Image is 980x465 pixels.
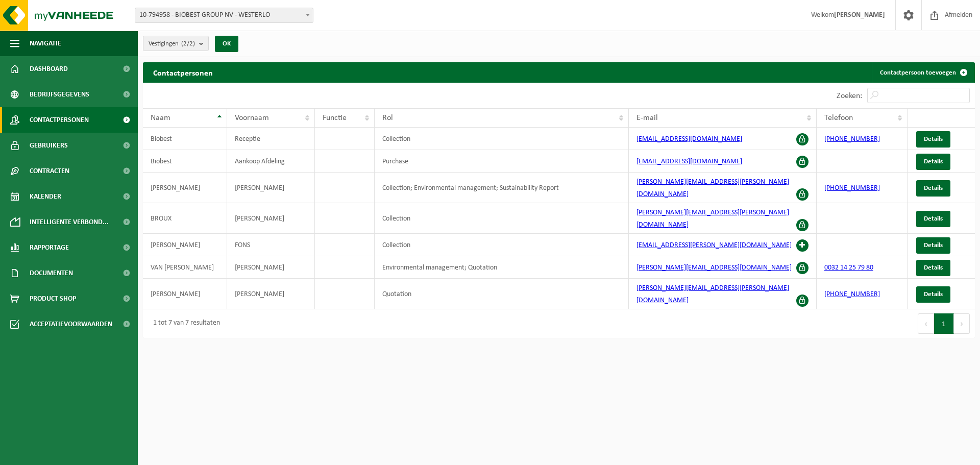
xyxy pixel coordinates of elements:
span: Contactpersonen [30,107,89,133]
button: Next [954,313,970,334]
button: 1 [934,313,954,334]
a: [EMAIL_ADDRESS][DOMAIN_NAME] [636,158,742,165]
strong: [PERSON_NAME] [834,11,885,19]
span: Rapportage [30,235,69,260]
td: Purchase [375,150,629,173]
td: VAN [PERSON_NAME] [143,256,227,279]
td: [PERSON_NAME] [227,173,315,203]
button: Previous [918,313,934,334]
button: Vestigingen(2/2) [143,36,209,51]
a: Contactpersoon toevoegen [872,62,974,83]
td: Collection [375,128,629,150]
a: Details [916,211,950,227]
span: Bedrijfsgegevens [30,82,89,107]
td: [PERSON_NAME] [143,173,227,203]
td: [PERSON_NAME] [143,234,227,256]
a: [PHONE_NUMBER] [824,184,880,192]
span: Details [924,264,943,271]
a: [PERSON_NAME][EMAIL_ADDRESS][PERSON_NAME][DOMAIN_NAME] [636,178,789,198]
span: Gebruikers [30,133,68,158]
span: Vestigingen [149,36,195,52]
td: FONS [227,234,315,256]
a: Details [916,154,950,170]
span: 10-794958 - BIOBEST GROUP NV - WESTERLO [135,8,313,23]
span: Kalender [30,184,61,209]
span: Telefoon [824,114,853,122]
a: 0032 14 25 79 80 [824,264,873,272]
td: Environmental management; Quotation [375,256,629,279]
span: Details [924,136,943,142]
td: [PERSON_NAME] [227,203,315,234]
td: Biobest [143,128,227,150]
span: 10-794958 - BIOBEST GROUP NV - WESTERLO [135,8,313,22]
a: Details [916,237,950,254]
a: [EMAIL_ADDRESS][DOMAIN_NAME] [636,135,742,143]
span: Details [924,242,943,249]
button: OK [215,36,238,52]
span: Details [924,215,943,222]
count: (2/2) [181,40,195,47]
a: Details [916,260,950,276]
td: Aankoop Afdeling [227,150,315,173]
span: Functie [323,114,347,122]
td: [PERSON_NAME] [227,279,315,309]
a: Details [916,286,950,303]
td: BROUX [143,203,227,234]
span: Acceptatievoorwaarden [30,311,112,337]
label: Zoeken: [837,92,862,100]
td: Collection [375,203,629,234]
a: [PERSON_NAME][EMAIL_ADDRESS][DOMAIN_NAME] [636,264,792,272]
a: [PHONE_NUMBER] [824,135,880,143]
td: Receptie [227,128,315,150]
td: [PERSON_NAME] [227,256,315,279]
td: [PERSON_NAME] [143,279,227,309]
a: [PERSON_NAME][EMAIL_ADDRESS][PERSON_NAME][DOMAIN_NAME] [636,209,789,229]
td: Biobest [143,150,227,173]
span: Contracten [30,158,69,184]
a: Details [916,131,950,148]
span: Details [924,158,943,165]
span: Voornaam [235,114,269,122]
span: Documenten [30,260,73,286]
span: Rol [382,114,393,122]
span: Intelligente verbond... [30,209,109,235]
div: 1 tot 7 van 7 resultaten [148,314,220,333]
span: Details [924,185,943,191]
td: Collection; Environmental management; Sustainability Report [375,173,629,203]
span: Naam [151,114,170,122]
span: Dashboard [30,56,68,82]
a: [EMAIL_ADDRESS][PERSON_NAME][DOMAIN_NAME] [636,241,792,249]
td: Collection [375,234,629,256]
td: Quotation [375,279,629,309]
span: Navigatie [30,31,61,56]
a: Details [916,180,950,197]
span: Details [924,291,943,298]
a: [PERSON_NAME][EMAIL_ADDRESS][PERSON_NAME][DOMAIN_NAME] [636,284,789,304]
span: E-mail [636,114,658,122]
a: [PHONE_NUMBER] [824,290,880,298]
h2: Contactpersonen [143,62,223,82]
span: Product Shop [30,286,76,311]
